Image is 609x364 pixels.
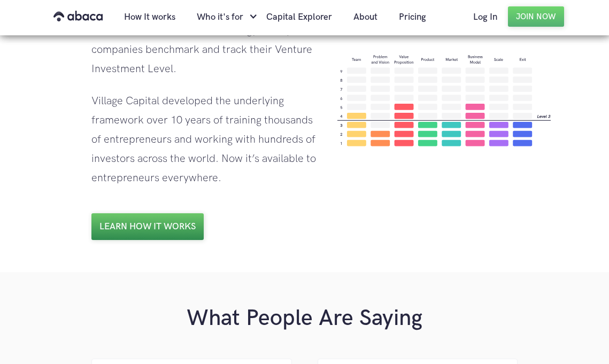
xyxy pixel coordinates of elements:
a: Learn how it works [91,213,204,240]
div: Abaca relies on Village Capital's proven investment readiness methodology to help companies bench... [91,2,316,79]
h1: What People Are Saying [91,304,518,333]
div: Village Capital developed the underlying framework over 10 years of training thousands of entrepr... [91,91,316,188]
a: Join Now [508,6,564,27]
